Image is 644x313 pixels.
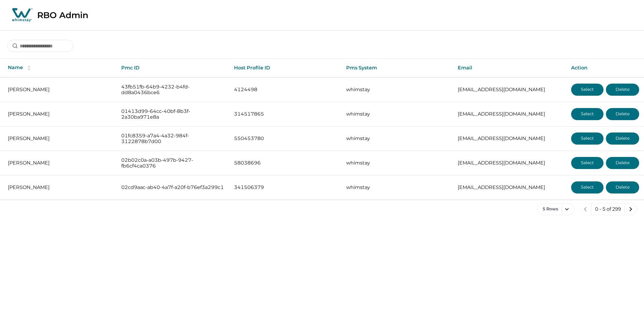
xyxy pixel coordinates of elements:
th: Action [566,59,644,77]
p: whimstay [346,87,448,93]
th: Email [453,59,566,77]
th: Pms System [341,59,453,77]
button: Delete [606,108,639,120]
p: [PERSON_NAME] [8,136,112,142]
button: Select [571,181,603,193]
p: [EMAIL_ADDRESS][DOMAIN_NAME] [458,160,561,166]
button: Select [571,157,603,169]
button: sorting [23,65,35,71]
p: whimstay [346,111,448,117]
p: 550453780 [234,136,337,142]
p: whimstay [346,136,448,142]
button: Select [571,84,603,96]
p: [PERSON_NAME] [8,111,112,117]
p: [EMAIL_ADDRESS][DOMAIN_NAME] [458,136,561,142]
p: 4124498 [234,87,337,93]
p: [PERSON_NAME] [8,184,112,190]
button: Delete [606,181,639,193]
button: 0 - 5 of 299 [591,203,625,215]
button: previous page [579,203,591,215]
p: [EMAIL_ADDRESS][DOMAIN_NAME] [458,87,561,93]
p: [EMAIL_ADDRESS][DOMAIN_NAME] [458,184,561,190]
button: Delete [606,84,639,96]
button: next page [625,203,637,215]
p: 01fc8359-a7a4-4a32-984f-3122878b7d00 [121,133,224,145]
p: [EMAIL_ADDRESS][DOMAIN_NAME] [458,111,561,117]
p: [PERSON_NAME] [8,160,112,166]
button: Select [571,108,603,120]
p: 0 - 5 of 299 [595,206,621,212]
button: Delete [606,133,639,145]
button: 5 Rows [537,203,574,215]
p: 01413d99-64cc-40bf-8b3f-2a30ba971e8a [121,108,224,120]
p: 02b02c0a-a03b-497b-9427-fb6cf4ca0376 [121,157,224,169]
p: whimstay [346,184,448,190]
p: whimstay [346,160,448,166]
button: Delete [606,157,639,169]
p: 58038696 [234,160,337,166]
th: Pmc ID [116,59,229,77]
th: Host Profile ID [229,59,341,77]
p: RBO Admin [37,10,88,20]
button: Select [571,133,603,145]
p: [PERSON_NAME] [8,87,112,93]
p: 341506379 [234,184,337,190]
p: 02cd9aac-ab40-4a7f-a20f-b76ef3a299c1 [121,184,224,190]
p: 314517865 [234,111,337,117]
p: 43fb51fb-64b9-4232-b4fd-dd8a0436bce6 [121,84,224,96]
